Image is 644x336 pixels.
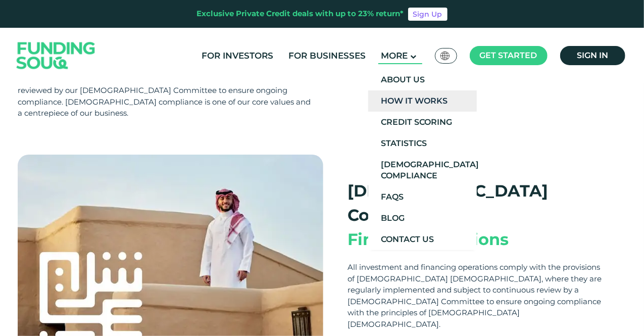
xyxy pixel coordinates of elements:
a: About Us [368,69,477,90]
a: Blog [368,208,477,229]
a: [DEMOGRAPHIC_DATA] Compliance [368,154,477,186]
div: All our investment and financing are Shairah compliant. Every opportunity is reviewed by our [DEM... [18,74,316,119]
div: [DEMOGRAPHIC_DATA] Compliance [348,179,605,227]
a: Sign Up [408,8,448,21]
div: All investment and financing operations comply with the provisions of [DEMOGRAPHIC_DATA] [DEMOGRA... [348,262,605,330]
a: For Businesses [286,47,368,64]
img: SA Flag [440,52,450,60]
span: Get started [480,51,537,60]
a: Sign in [560,46,625,65]
img: Logo [7,30,106,81]
a: For Investors [199,47,276,64]
div: Exclusive Private Credit deals with up to 23% return* [197,8,404,20]
a: Credit Scoring [368,112,477,133]
a: Contact Us [368,229,477,250]
a: FAQs [368,186,477,208]
div: Financial Solutions [348,227,605,252]
a: How It Works [368,90,477,112]
span: Sign in [577,51,608,60]
span: More [381,51,408,61]
a: Statistics [368,133,477,154]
